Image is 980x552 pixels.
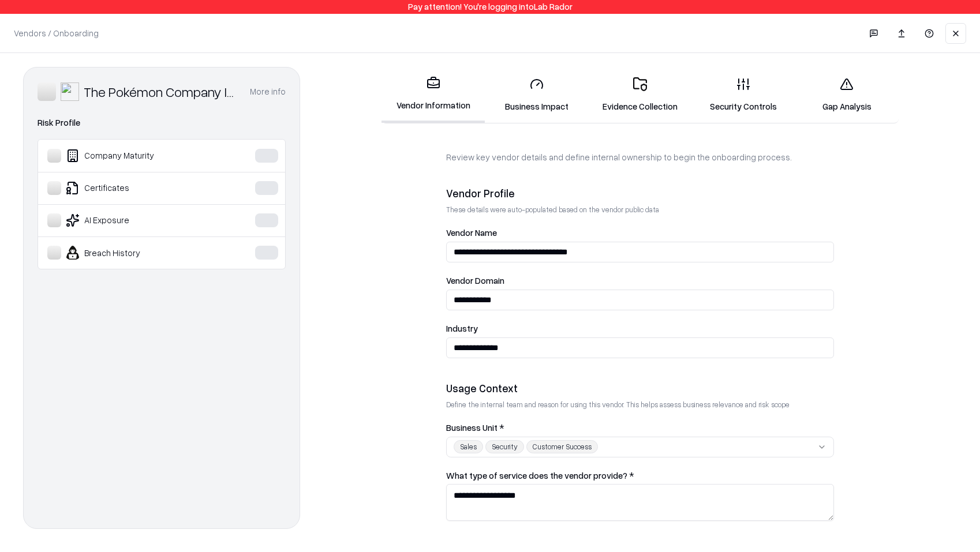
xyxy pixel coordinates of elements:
[692,68,795,122] a: Security Controls
[446,228,834,237] label: Vendor Name
[446,423,834,432] label: Business Unit *
[38,116,286,130] div: Risk Profile
[485,440,524,453] div: Security
[14,27,99,39] p: Vendors / Onboarding
[84,82,236,101] div: The Pokémon Company International
[485,68,588,122] a: Business Impact
[47,246,220,260] div: Breach History
[446,151,834,163] p: Review key vendor details and define internal ownership to begin the onboarding process.
[381,67,485,123] a: Vendor Information
[47,149,220,163] div: Company Maturity
[454,440,483,453] div: Sales
[61,82,79,101] img: The Pokémon Company International
[47,181,220,195] div: Certificates
[446,381,834,395] div: Usage Context
[446,186,834,200] div: Vendor Profile
[446,205,834,215] p: These details were auto-populated based on the vendor public data
[47,213,220,227] div: AI Exposure
[446,276,834,285] label: Vendor Domain
[588,68,691,122] a: Evidence Collection
[446,471,834,480] label: What type of service does the vendor provide? *
[250,81,286,102] button: More info
[795,68,899,122] a: Gap Analysis
[526,440,598,453] div: Customer Success
[446,400,834,410] p: Define the internal team and reason for using this vendor. This helps assess business relevance a...
[446,437,834,457] button: SalesSecurityCustomer Success
[446,324,834,333] label: Industry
